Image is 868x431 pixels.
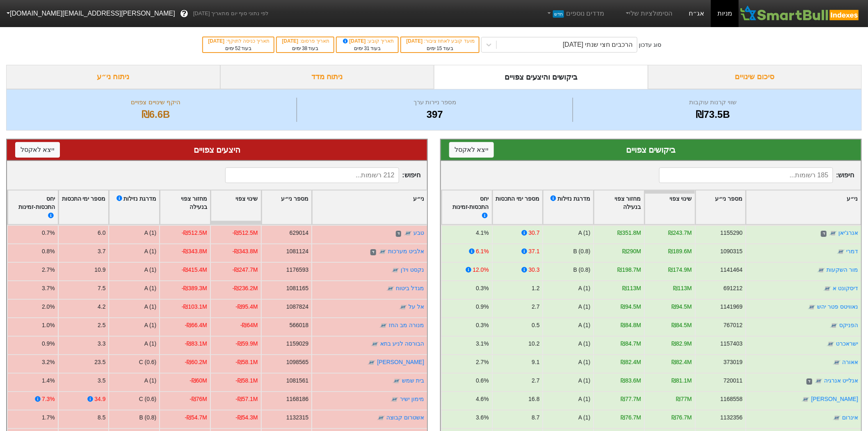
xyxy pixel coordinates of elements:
div: 2.7% [476,358,489,367]
a: מדדים נוספיםחדש [543,5,608,22]
div: 0.3% [476,321,489,330]
div: ₪6.6B [17,107,295,122]
div: 0.9% [42,339,55,348]
div: 2.5 [98,321,105,330]
div: -₪58.1M [235,376,258,385]
div: A (1) [144,247,156,256]
div: ניתוח מדד [220,65,434,89]
button: ייצא לאקסל [15,142,60,158]
span: חדש [553,10,564,18]
div: 629014 [290,229,308,237]
div: B (0.8) [573,266,590,274]
div: ₪84.8M [621,321,641,330]
a: מגדל ביטוח [396,285,424,291]
div: 1.2 [532,284,539,293]
img: tase link [379,322,388,330]
div: -₪83.1M [185,339,207,348]
div: -₪512.5M [182,229,207,237]
div: ₪77M [676,395,692,403]
div: 1159029 [286,339,308,348]
span: ד [806,378,812,385]
a: מימון ישיר [400,396,424,402]
div: 0.6% [476,376,489,385]
div: 1168558 [720,395,742,403]
div: Toggle SortBy [442,190,492,225]
div: בעוד ימים [405,45,474,52]
div: 37.1 [528,247,539,256]
div: 2.0% [42,303,55,311]
a: הסימולציות שלי [621,5,676,22]
div: 1090315 [720,247,742,256]
img: tase link [368,359,376,367]
div: ביקושים צפויים [449,144,853,156]
div: 1168186 [286,395,308,403]
div: -₪59.9M [235,339,258,348]
a: אל על [409,303,424,310]
div: 10.9 [94,266,105,274]
img: tase link [808,303,816,312]
div: -₪58.1M [235,358,258,367]
div: A (1) [578,229,590,237]
div: A (1) [144,284,156,293]
div: מדרגת נזילות [549,195,590,220]
div: בעוד ימים [341,45,394,52]
div: -₪343.8M [233,247,258,256]
img: tase link [802,396,810,404]
div: תאריך פרסום : [281,37,329,45]
div: -₪54.3M [235,413,258,422]
div: A (1) [144,303,156,311]
img: tase link [817,266,825,275]
div: 2.7 [532,303,539,311]
div: ₪82.4M [621,358,641,367]
div: ניתוח ני״ע [6,65,220,89]
div: 0.3% [476,284,489,293]
div: ₪73.5B [575,107,851,122]
img: tase link [379,248,387,256]
div: ₪198.7M [617,266,641,274]
img: SmartBull [739,5,861,22]
div: 8.5 [98,413,105,422]
img: tase link [833,414,841,422]
a: מנורה מב החז [389,322,424,328]
a: [PERSON_NAME] [811,396,858,402]
div: 0.5 [532,321,539,330]
span: 31 [364,46,370,51]
div: 1.0% [42,321,55,330]
div: בעוד ימים [207,45,270,52]
div: 566018 [290,321,308,330]
a: מור השקעות [827,266,858,273]
div: ₪94.5M [621,303,641,311]
div: ₪76.7M [621,413,641,422]
div: -₪60M [190,376,207,385]
span: [DATE] [208,38,226,44]
span: ד [821,231,826,237]
div: 397 [299,107,570,122]
img: tase link [837,248,845,256]
div: מדרגת נזילות [115,195,156,220]
a: אנלייט אנרגיה [824,377,858,384]
div: ₪94.5M [672,303,692,311]
div: A (1) [578,413,590,422]
div: הרכבים חצי שנתי [DATE] [563,40,633,50]
div: Toggle SortBy [746,190,861,225]
span: [DATE] [342,38,367,44]
div: 767012 [724,321,742,330]
div: ₪174.9M [668,266,692,274]
div: Toggle SortBy [645,190,695,225]
div: 3.2% [42,358,55,367]
span: ? [182,8,186,19]
div: 4.1% [476,229,489,237]
span: חיפוש : [659,167,854,183]
div: 691212 [724,284,742,293]
div: מועד קובע לאחוז ציבור : [405,37,474,45]
div: ₪113M [673,284,692,293]
input: 185 רשומות... [659,167,833,183]
div: ₪84.5M [672,321,692,330]
a: דמרי [846,248,858,254]
div: ₪81.1M [672,376,692,385]
div: A (1) [578,321,590,330]
div: 1141464 [720,266,742,274]
img: tase link [399,303,407,312]
div: 6.0 [98,229,105,237]
div: 3.7% [42,284,55,293]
